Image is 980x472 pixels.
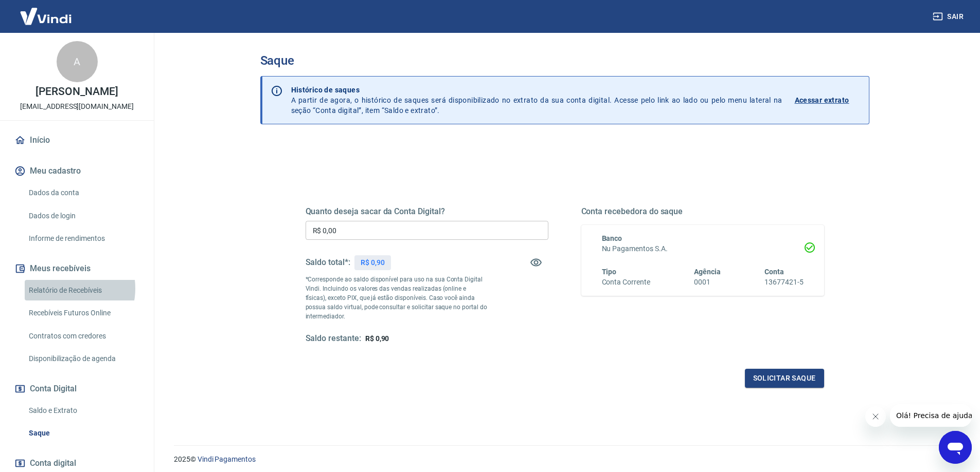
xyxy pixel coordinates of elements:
h6: Conta Corrente [602,277,650,288]
iframe: Button to launch messaging window [939,431,972,464]
a: Disponibilização de agenda [25,348,141,369]
a: Dados de login [25,205,141,226]
a: Acessar extrato [795,85,861,116]
a: Vindi Pagamentos [198,455,256,463]
h5: Quanto deseja sacar da Conta Digital? [306,206,548,217]
span: Olá! Precisa de ajuda? [6,7,86,15]
h5: Conta recebedora do saque [581,206,824,217]
h6: 13677421-5 [764,277,804,288]
p: *Corresponde ao saldo disponível para uso na sua Conta Digital Vindi. Incluindo os valores das ve... [306,275,488,321]
p: Acessar extrato [795,95,849,105]
a: Início [12,129,141,152]
button: Solicitar saque [745,369,824,388]
img: Vindi [12,1,79,32]
h5: Saldo total*: [306,257,350,268]
h3: Saque [260,53,869,68]
div: A [57,41,98,82]
span: Conta digital [30,456,76,470]
p: [EMAIL_ADDRESS][DOMAIN_NAME] [20,101,134,112]
span: Banco [602,234,622,242]
p: 2025 © [174,454,955,465]
p: Histórico de saques [291,85,782,95]
a: Dados da conta [25,182,141,203]
button: Meus recebíveis [12,257,141,280]
button: Sair [931,7,968,26]
a: Informe de rendimentos [25,228,141,249]
button: Conta Digital [12,377,141,400]
iframe: Message from company [890,404,972,427]
span: R$ 0,90 [365,334,389,343]
h6: Nu Pagamentos S.A. [602,243,804,254]
iframe: Close message [865,406,886,427]
h5: Saldo restante: [306,333,361,344]
a: Saque [25,423,141,444]
a: Relatório de Recebíveis [25,280,141,301]
p: [PERSON_NAME] [35,86,118,97]
span: Tipo [602,268,617,276]
a: Recebíveis Futuros Online [25,303,141,324]
p: R$ 0,90 [361,257,385,268]
h6: 0001 [694,277,721,288]
a: Saldo e Extrato [25,400,141,421]
span: Conta [764,268,784,276]
span: Agência [694,268,721,276]
button: Meu cadastro [12,160,141,182]
a: Contratos com credores [25,326,141,347]
p: A partir de agora, o histórico de saques será disponibilizado no extrato da sua conta digital. Ac... [291,85,782,116]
